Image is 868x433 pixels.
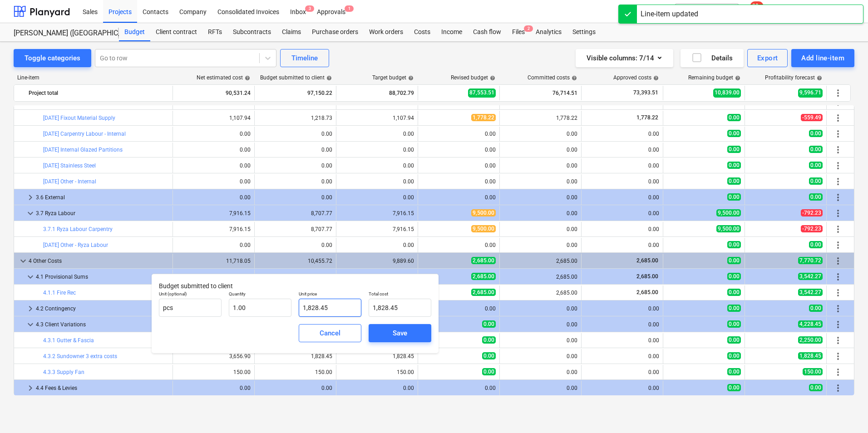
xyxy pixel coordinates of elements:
div: Settings [567,23,601,41]
span: 0.00 [482,336,496,344]
div: 7,916.15 [393,226,414,232]
div: 3.6 External [36,190,169,205]
span: 0.00 [809,162,823,169]
span: More actions [833,367,843,378]
div: 0.00 [503,369,577,375]
div: Remaining budget [688,74,740,81]
span: 2,250.00 [798,336,823,344]
span: More actions [833,176,843,187]
div: Visible columns : 7/14 [587,52,662,64]
div: Line-item updated [641,9,698,20]
div: 0.00 [321,131,332,137]
span: 0.00 [727,368,741,375]
div: 0.00 [403,131,414,137]
div: 0.00 [485,242,496,248]
div: 0.00 [503,242,577,248]
span: help [733,75,740,81]
div: Costs [409,23,436,41]
span: More actions [833,240,843,251]
div: 0.00 [585,385,659,391]
span: 0.00 [727,114,741,121]
div: 0.00 [240,162,251,169]
span: 0.00 [809,193,823,201]
div: 2,685.00 [503,274,577,280]
span: keyboard_arrow_right [25,192,36,203]
div: Budget submitted to client [260,74,332,81]
div: 0.00 [585,178,659,185]
div: 0.00 [422,385,496,391]
span: More actions [833,256,843,266]
span: help [488,75,495,81]
div: Budget [119,23,150,41]
div: Subcontracts [227,23,276,41]
span: 9,500.00 [716,209,741,216]
span: 1 [345,5,354,12]
div: 0.00 [503,131,577,137]
span: More actions [833,351,843,362]
div: Save [393,327,407,339]
div: 4.3 Client Variations [36,317,169,332]
span: More actions [833,192,843,203]
span: 0.00 [727,146,741,153]
p: Budget submitted to client [159,281,431,291]
div: 3.7 Ryza Labour [36,206,169,221]
div: 0.00 [258,194,332,201]
div: 0.00 [240,147,251,153]
div: Committed costs [528,74,577,81]
span: 0.00 [727,305,741,312]
a: 4.1.1 Fire Rec [43,290,76,296]
span: 0.00 [727,352,741,359]
div: Line-item [14,74,173,81]
div: 1,107.94 [229,115,251,121]
span: 150.00 [803,368,823,375]
div: 150.00 [315,369,332,375]
div: 0.00 [321,242,332,248]
div: 0.00 [503,162,577,169]
span: keyboard_arrow_down [25,208,36,219]
div: 97,150.22 [258,86,332,100]
span: 2 [524,25,533,32]
span: 0.00 [809,305,823,312]
a: 4.3.3 Supply Fan [43,369,84,375]
span: 0.00 [727,193,741,201]
div: Export [757,52,778,64]
span: 2,685.00 [471,289,496,296]
span: More actions [833,224,843,235]
div: 7,916.15 [177,210,251,216]
a: [DATE] Carpentry Labour - Internal [43,131,126,137]
div: Revised budget [451,74,495,81]
button: Timeline [280,49,329,67]
div: 0.00 [585,305,659,312]
button: Export [747,49,788,67]
span: -792.23 [801,209,823,216]
div: 150.00 [397,369,414,375]
div: 0.00 [585,226,659,232]
a: 4.3.1 Gutter & Fascia [43,337,94,344]
div: 0.00 [485,162,496,169]
span: 0.00 [727,162,741,169]
a: Analytics [530,23,567,41]
p: Quantity [229,291,291,299]
a: [DATE] Stainless Steel [43,162,96,169]
span: 9,500.00 [471,209,496,216]
span: More actions [833,319,843,330]
span: 0.00 [809,146,823,153]
div: 76,714.51 [503,86,577,100]
div: Work orders [364,23,409,41]
div: 1,828.45 [258,353,332,359]
p: Unit price [299,291,361,299]
div: 0.00 [403,162,414,169]
div: 2,685.00 [503,290,577,296]
div: Toggle categories [25,52,80,64]
div: 0.00 [585,242,659,248]
div: Income [436,23,468,41]
a: [DATE] Other - Ryza Labour [43,242,108,248]
div: 0.00 [321,162,332,169]
span: 9,500.00 [471,225,496,232]
span: 4,228.45 [798,320,823,328]
a: RFTs [202,23,227,41]
div: 88,702.79 [340,86,414,100]
span: More actions [833,208,843,219]
div: Purchase orders [306,23,364,41]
